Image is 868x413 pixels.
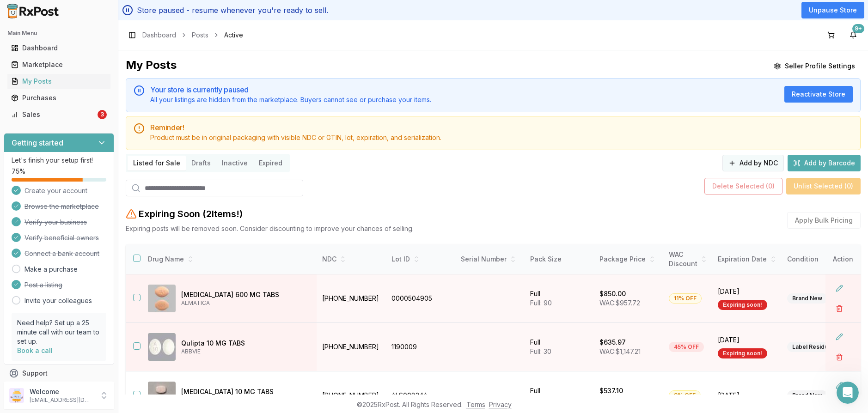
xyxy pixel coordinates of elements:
p: Welcome [30,387,94,396]
p: Expiring posts will be removed soon. Consider discounting to improve your chances of selling. [126,224,414,233]
p: [MEDICAL_DATA] 600 MG TABS [181,290,309,299]
span: Post a listing [24,280,62,290]
div: 3 [98,110,107,119]
span: [DATE] [718,335,776,345]
span: WAC: $1,147.21 [599,347,641,355]
h2: Main Menu [7,30,110,37]
a: Make a purchase [24,265,78,274]
a: Dashboard [7,40,110,56]
img: Abilify 10 MG TABS [148,382,176,409]
th: Action [825,244,861,274]
span: Create your account [24,186,87,195]
a: Marketplace [7,56,110,73]
button: Reactivate Store [784,86,853,103]
a: Book a call [17,346,53,354]
td: 0000504905 [386,274,455,323]
div: Marketplace [11,60,107,69]
button: Edit [831,280,848,297]
div: Purchases [11,93,107,103]
button: Delete [831,300,848,317]
span: Verify your business [24,218,87,227]
div: WAC Discount [669,250,707,268]
a: Sales3 [7,106,110,123]
span: [DATE] [718,287,776,296]
div: My Posts [11,77,107,86]
div: Lot ID [391,255,450,264]
div: Expiration Date [718,255,776,264]
p: Let's finish your setup first! [12,156,106,165]
div: Serial Number [461,255,519,264]
button: Drafts [186,156,216,170]
td: Full [525,274,594,323]
div: Drug Name [148,255,309,264]
a: Terms [466,401,485,408]
img: Gralise 600 MG TABS [148,285,176,312]
button: Support [4,365,114,382]
button: Unpause Store [801,2,864,18]
a: My Posts [7,73,110,90]
div: Expiring soon! [718,300,767,310]
p: Qulipta 10 MG TABS [181,339,309,348]
span: Verify beneficial owners [24,233,99,243]
div: Package Price [599,255,658,264]
button: 9+ [846,28,861,43]
button: Marketplace [4,57,114,72]
p: ALMATICA [181,299,309,307]
button: Sales3 [4,107,114,122]
button: Dashboard [4,41,114,55]
h5: Your store is currently paused [150,86,777,93]
div: Sales [11,110,96,119]
button: Edit [831,377,848,394]
span: Active [224,30,243,40]
img: RxPost Logo [4,4,63,18]
button: Listed for Sale [128,156,186,170]
button: Seller Profile Settings [768,58,861,74]
div: NDC [322,255,380,264]
div: Brand New [787,390,827,401]
div: 11% OFF [669,293,702,304]
p: $850.00 [599,289,626,298]
div: Label Residue [787,342,837,352]
div: Brand New [787,293,827,304]
span: Full: 90 [530,299,552,307]
a: Dashboard [142,30,176,40]
span: Connect a bank account [24,249,99,258]
nav: breadcrumb [142,30,243,40]
img: User avatar [9,388,24,403]
button: Add by Barcode [788,155,861,171]
button: Edit [831,328,848,345]
th: Condition [782,244,851,274]
h3: Getting started [12,137,63,148]
span: Browse the marketplace [24,202,99,211]
p: [MEDICAL_DATA] 10 MG TABS [181,387,309,396]
button: Add by NDC [722,155,784,171]
div: My Posts [126,58,177,74]
span: WAC: $957.72 [599,299,640,307]
img: Qulipta 10 MG TABS [148,333,176,361]
p: ABBVIE [181,348,309,355]
button: Purchases [4,91,114,105]
span: 75 % [12,167,25,176]
p: $635.97 [599,338,626,347]
a: Posts [192,30,208,40]
div: Product must be in original packaging with visible NDC or GTIN, lot, expiration, and serialization. [150,133,853,142]
p: $537.10 [599,386,623,395]
button: My Posts [4,74,114,89]
p: [EMAIL_ADDRESS][DOMAIN_NAME] [30,396,94,404]
td: 1190009 [386,323,455,371]
h2: Expiring Soon ( 2 Item s !) [139,207,243,220]
iframe: Intercom live chat [837,382,859,404]
div: 45% OFF [669,342,704,352]
p: Store paused - resume whenever you're ready to sell. [137,5,328,16]
td: [PHONE_NUMBER] [317,323,386,371]
th: Pack Size [525,244,594,274]
span: [DATE] [718,391,776,400]
p: Need help? Set up a 25 minute call with our team to set up. [17,318,101,346]
div: 8% OFF [669,390,701,401]
div: Expiring soon! [718,348,767,358]
div: All your listings are hidden from the marketplace. Buyers cannot see or purchase your items. [150,95,777,104]
a: Invite your colleagues [24,296,92,305]
button: Inactive [216,156,253,170]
